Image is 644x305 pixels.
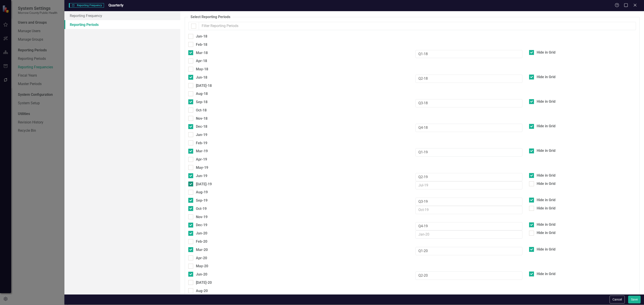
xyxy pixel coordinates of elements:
div: Mar-20 [196,247,208,253]
legend: Select Reporting Periods [188,15,233,20]
input: Dec-18 [415,124,522,132]
input: Filter Reporting Periods [199,22,636,30]
div: Hide in Grid [537,50,555,55]
input: Jun-19 [415,173,522,181]
div: Apr-20 [196,255,207,261]
div: Hide in Grid [537,272,555,277]
div: Hide in Grid [537,206,555,211]
div: Oct-19 [196,206,207,211]
div: [DATE]-19 [196,181,212,187]
button: Cancel [610,296,625,303]
div: Oct-18 [196,107,207,113]
div: Jun-19 [196,173,207,179]
div: May-20 [196,263,208,269]
div: Dec-19 [196,222,207,228]
div: Feb-20 [196,239,207,244]
div: Sep-18 [196,99,208,105]
div: Aug-18 [196,91,208,96]
input: Jun-20 [415,272,522,280]
div: Apr-18 [196,58,207,64]
div: Hide in Grid [537,222,555,227]
div: Aug-19 [196,189,208,195]
div: May-18 [196,66,208,72]
div: Hide in Grid [537,173,555,178]
input: Mar-19 [415,148,522,157]
div: Hide in Grid [537,148,555,153]
div: Dec-18 [196,124,207,129]
a: Reporting Periods [64,20,180,29]
div: Hide in Grid [537,75,555,80]
div: Feb-18 [196,42,207,47]
input: Jan-20 [415,230,522,239]
div: Mar-18 [196,50,208,56]
div: Feb-19 [196,140,207,146]
div: Hide in Grid [537,247,555,252]
div: [DATE]-18 [196,83,212,88]
span: Reporting Frequency [69,3,104,8]
div: Nov-19 [196,214,208,220]
div: [DATE]-20 [196,280,212,285]
input: Jul-19 [415,181,522,190]
div: Jun-20 [196,272,207,277]
div: Hide in Grid [537,198,555,203]
input: Sep-18 [415,99,522,107]
input: Jun-18 [415,75,522,83]
div: Hide in Grid [537,230,555,236]
div: Nov-18 [196,116,208,121]
div: Hide in Grid [537,99,555,104]
input: Mar-18 [415,50,522,58]
a: Reporting Frequency [64,11,180,20]
div: Mar-19 [196,148,208,154]
div: Hide in Grid [537,124,555,129]
button: Save [628,296,641,303]
div: Hide in Grid [537,181,555,186]
input: Oct-19 [415,206,522,214]
div: Aug-20 [196,288,208,294]
div: May-19 [196,165,208,170]
div: Jan-18 [196,33,207,39]
input: Mar-20 [415,247,522,255]
input: Sep-19 [415,198,522,206]
div: Jan-19 [196,132,207,138]
div: Sep-19 [196,198,208,203]
div: Jun-18 [196,75,207,80]
div: Jan-20 [196,230,207,236]
input: Dec-19 [415,222,522,230]
div: Apr-19 [196,157,207,162]
span: Quarterly [108,3,123,7]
